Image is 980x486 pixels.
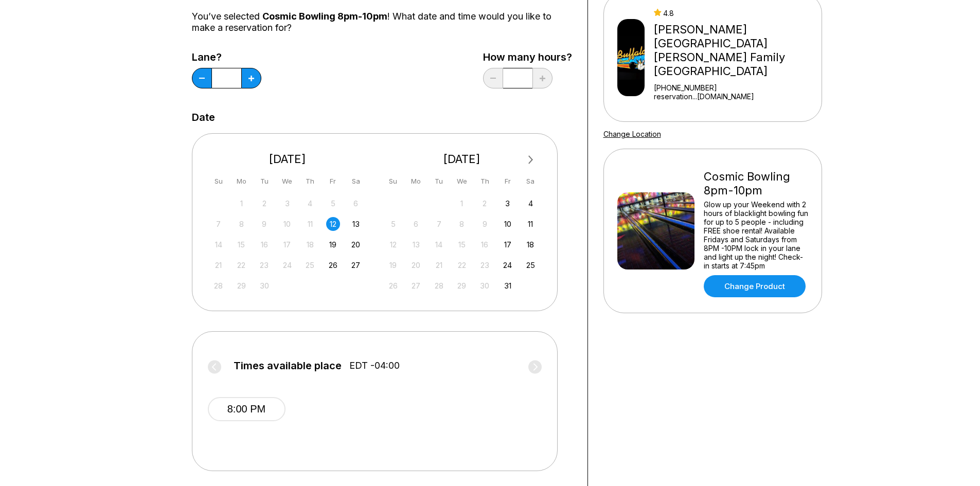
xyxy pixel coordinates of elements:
[501,217,514,231] div: Choose Friday, October 10th, 2025
[478,196,492,210] div: Not available Thursday, October 2nd, 2025
[349,238,363,251] div: Choose Saturday, September 20th, 2025
[478,258,492,272] div: Not available Thursday, October 23rd, 2025
[409,238,423,251] div: Not available Monday, October 13th, 2025
[409,258,423,272] div: Not available Monday, October 20th, 2025
[654,92,817,101] a: reservation...[DOMAIN_NAME]
[501,279,514,293] div: Choose Friday, October 31st, 2025
[617,19,645,96] img: Buffaloe Lanes Mebane Family Bowling Center
[303,258,317,272] div: Not available Thursday, September 25th, 2025
[455,258,469,272] div: Not available Wednesday, October 22nd, 2025
[192,112,215,123] label: Date
[303,238,317,251] div: Not available Thursday, September 18th, 2025
[257,174,271,188] div: Tu
[326,174,340,188] div: Fr
[349,258,363,272] div: Choose Saturday, September 27th, 2025
[524,174,538,188] div: Sa
[303,196,317,210] div: Not available Thursday, September 4th, 2025
[501,258,514,272] div: Choose Friday, October 24th, 2025
[349,174,363,188] div: Sa
[280,217,294,231] div: Not available Wednesday, September 10th, 2025
[235,217,248,231] div: Not available Monday, September 8th, 2025
[349,360,400,371] span: EDT -04:00
[210,195,365,293] div: month 2025-09
[257,217,271,231] div: Not available Tuesday, September 9th, 2025
[603,130,661,138] a: Change Location
[326,196,340,210] div: Not available Friday, September 5th, 2025
[432,258,446,272] div: Not available Tuesday, October 21st, 2025
[386,238,400,251] div: Not available Sunday, October 12th, 2025
[349,217,363,231] div: Choose Saturday, September 13th, 2025
[192,11,572,33] div: You’ve selected ! What date and time would you like to make a reservation for?
[524,258,538,272] div: Choose Saturday, October 25th, 2025
[654,9,817,17] div: 4.8
[382,152,542,166] div: [DATE]
[280,238,294,251] div: Not available Wednesday, September 17th, 2025
[386,258,400,272] div: Not available Sunday, October 19th, 2025
[478,238,492,251] div: Not available Thursday, October 16th, 2025
[409,217,423,231] div: Not available Monday, October 6th, 2025
[409,279,423,293] div: Not available Monday, October 27th, 2025
[303,174,317,188] div: Th
[386,279,400,293] div: Not available Sunday, October 26th, 2025
[432,279,446,293] div: Not available Tuesday, October 28th, 2025
[192,51,261,63] label: Lane?
[704,170,808,197] div: Cosmic Bowling 8pm-10pm
[303,217,317,231] div: Not available Thursday, September 11th, 2025
[478,279,492,293] div: Not available Thursday, October 30th, 2025
[349,196,363,210] div: Not available Saturday, September 6th, 2025
[280,258,294,272] div: Not available Wednesday, September 24th, 2025
[235,238,248,251] div: Not available Monday, September 15th, 2025
[455,174,469,188] div: We
[211,238,225,251] div: Not available Sunday, September 14th, 2025
[432,217,446,231] div: Not available Tuesday, October 7th, 2025
[501,238,514,251] div: Choose Friday, October 17th, 2025
[326,238,340,251] div: Choose Friday, September 19th, 2025
[409,174,423,188] div: Mo
[455,238,469,251] div: Not available Wednesday, October 15th, 2025
[432,238,446,251] div: Not available Tuesday, October 14th, 2025
[235,174,248,188] div: Mo
[455,279,469,293] div: Not available Wednesday, October 29th, 2025
[617,192,694,269] img: Cosmic Bowling 8pm-10pm
[654,83,817,92] div: [PHONE_NUMBER]
[478,174,492,188] div: Th
[262,11,387,22] span: Cosmic Bowling 8pm-10pm
[704,200,808,270] div: Glow up your Weekend with 2 hours of blacklight bowling fun for up to 5 people - including FREE s...
[523,152,539,168] button: Next Month
[280,196,294,210] div: Not available Wednesday, September 3rd, 2025
[211,217,225,231] div: Not available Sunday, September 7th, 2025
[386,174,400,188] div: Su
[257,279,271,293] div: Not available Tuesday, September 30th, 2025
[208,152,367,166] div: [DATE]
[501,196,514,210] div: Choose Friday, October 3rd, 2025
[704,275,806,297] a: Change Product
[235,279,248,293] div: Not available Monday, September 29th, 2025
[211,279,225,293] div: Not available Sunday, September 28th, 2025
[235,196,248,210] div: Not available Monday, September 1st, 2025
[326,258,340,272] div: Choose Friday, September 26th, 2025
[211,174,225,188] div: Su
[257,196,271,210] div: Not available Tuesday, September 2nd, 2025
[654,23,817,78] div: [PERSON_NAME][GEOGRAPHIC_DATA] [PERSON_NAME] Family [GEOGRAPHIC_DATA]
[235,258,248,272] div: Not available Monday, September 22nd, 2025
[208,397,286,421] button: 8:00 PM
[257,258,271,272] div: Not available Tuesday, September 23rd, 2025
[326,217,340,231] div: Choose Friday, September 12th, 2025
[432,174,446,188] div: Tu
[524,217,538,231] div: Choose Saturday, October 11th, 2025
[211,258,225,272] div: Not available Sunday, September 21st, 2025
[455,196,469,210] div: Not available Wednesday, October 1st, 2025
[280,174,294,188] div: We
[524,238,538,251] div: Choose Saturday, October 18th, 2025
[234,360,342,371] span: Times available place
[483,51,572,63] label: How many hours?
[386,217,400,231] div: Not available Sunday, October 5th, 2025
[524,196,538,210] div: Choose Saturday, October 4th, 2025
[478,217,492,231] div: Not available Thursday, October 9th, 2025
[455,217,469,231] div: Not available Wednesday, October 8th, 2025
[257,238,271,251] div: Not available Tuesday, September 16th, 2025
[385,195,539,293] div: month 2025-10
[501,174,514,188] div: Fr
